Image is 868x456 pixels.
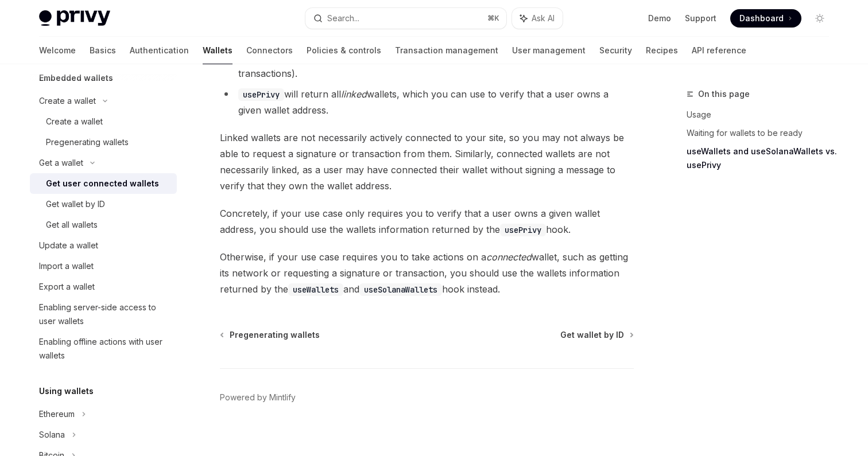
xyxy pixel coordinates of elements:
div: Create a wallet [39,94,96,108]
span: On this page [698,87,750,101]
a: Enabling server-side access to user wallets [30,297,177,332]
code: useSolanaWallets [359,283,442,296]
a: Get wallet by ID [560,329,633,341]
a: Policies & controls [307,37,381,64]
div: Pregenerating wallets [46,135,129,149]
a: Demo [648,13,671,24]
a: Usage [687,106,838,124]
code: usePrivy [238,88,284,101]
div: Search... [327,11,359,25]
div: Get a wallet [39,156,83,170]
span: Linked wallets are not necessarily actively connected to your site, so you may not always be able... [220,130,634,194]
code: useWallets [288,283,343,296]
a: Import a wallet [30,256,177,276]
em: connected [486,251,532,263]
a: Get user connected wallets [30,173,177,194]
a: Transaction management [395,37,498,64]
button: Ask AI [512,8,563,29]
span: Ask AI [532,13,555,24]
a: Enabling offline actions with user wallets [30,332,177,366]
div: Import a wallet [39,259,94,273]
div: Export a wallet [39,280,95,294]
span: Otherwise, if your use case requires you to take actions on a wallet, such as getting its network... [220,249,634,297]
a: Recipes [646,37,678,64]
span: ⌘ K [487,14,499,23]
span: Concretely, if your use case only requires you to verify that a user owns a given wallet address,... [220,205,634,237]
button: Search...⌘K [305,8,506,29]
a: Wallets [203,37,232,64]
a: Support [685,13,716,24]
a: Pregenerating wallets [30,132,177,153]
code: usePrivy [500,224,546,236]
span: Dashboard [739,13,784,24]
div: Get user connected wallets [46,177,159,190]
div: Enabling server-side access to user wallets [39,301,170,328]
a: Connectors [246,37,293,64]
a: Authentication [130,37,189,64]
div: Enabling offline actions with user wallets [39,335,170,363]
div: Get wallet by ID [46,197,105,211]
a: Welcome [39,37,76,64]
li: will return all wallets, which you can use to verify that a user owns a given wallet address. [220,86,634,118]
button: Toggle dark mode [811,9,829,28]
a: Dashboard [730,9,801,28]
a: useWallets and useSolanaWallets vs. usePrivy [687,142,838,174]
span: Pregenerating wallets [230,329,320,341]
a: Create a wallet [30,111,177,132]
div: Update a wallet [39,239,98,252]
div: Get all wallets [46,218,98,232]
div: Solana [39,428,65,442]
a: Powered by Mintlify [220,392,296,403]
a: User management [512,37,586,64]
a: Update a wallet [30,235,177,256]
span: Get wallet by ID [560,329,624,341]
a: Get all wallets [30,215,177,235]
img: light logo [39,10,110,26]
h5: Using wallets [39,384,94,398]
a: Export a wallet [30,276,177,297]
a: Security [599,37,632,64]
a: Basics [90,37,116,64]
a: Waiting for wallets to be ready [687,124,838,142]
a: Get wallet by ID [30,194,177,215]
a: Pregenerating wallets [221,329,320,341]
div: Create a wallet [46,115,103,128]
div: Ethereum [39,407,75,421]
a: API reference [692,37,746,64]
em: linked [341,88,367,100]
